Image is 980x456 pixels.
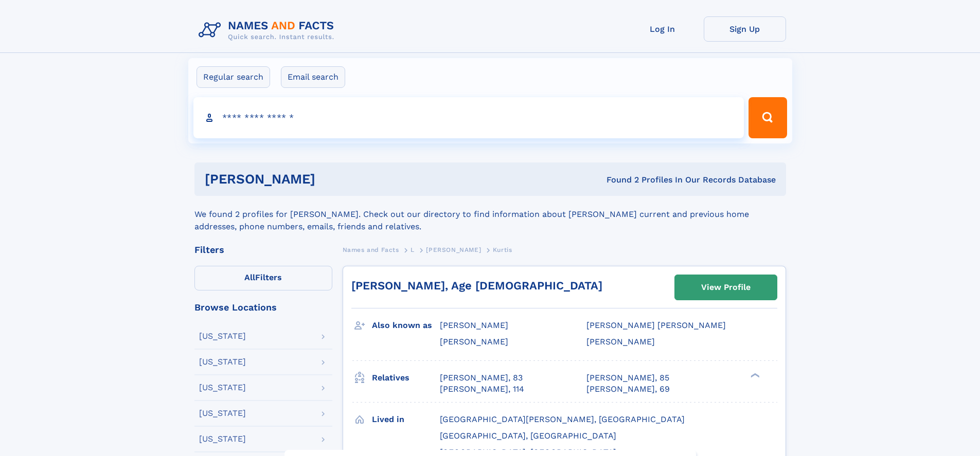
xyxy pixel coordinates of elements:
a: Log In [621,16,704,42]
div: [US_STATE] [199,409,246,417]
span: [PERSON_NAME] [440,337,508,346]
a: L [411,243,415,256]
a: [PERSON_NAME], 85 [586,372,669,384]
div: Filters [194,245,332,254]
span: All [244,272,255,282]
button: Search Button [749,97,787,138]
div: Browse Locations [194,303,332,312]
div: Found 2 Profiles In Our Records Database [461,174,776,186]
div: [US_STATE] [199,435,246,443]
img: Logo Names and Facts [194,16,343,44]
span: L [411,246,415,253]
span: [GEOGRAPHIC_DATA], [GEOGRAPHIC_DATA] [440,431,616,441]
div: ❯ [748,372,760,378]
input: search input [193,97,744,138]
h1: [PERSON_NAME] [205,173,461,186]
span: [PERSON_NAME] [PERSON_NAME] [586,320,726,330]
a: View Profile [675,275,777,300]
a: [PERSON_NAME], 69 [586,384,670,395]
a: [PERSON_NAME], 83 [440,372,523,384]
div: We found 2 profiles for [PERSON_NAME]. Check out our directory to find information about [PERSON_... [194,196,786,233]
h3: Lived in [372,411,440,428]
a: [PERSON_NAME] [426,243,481,256]
span: [PERSON_NAME] [440,320,508,330]
a: Names and Facts [343,243,399,256]
label: Email search [281,66,345,88]
a: Sign Up [704,16,786,42]
div: [US_STATE] [199,384,246,392]
label: Regular search [197,66,270,88]
a: [PERSON_NAME], Age [DEMOGRAPHIC_DATA] [351,279,602,292]
div: [US_STATE] [199,358,246,366]
span: [GEOGRAPHIC_DATA][PERSON_NAME], [GEOGRAPHIC_DATA] [440,414,685,424]
label: Filters [194,266,332,290]
a: [PERSON_NAME], 114 [440,384,524,395]
span: [PERSON_NAME] [586,337,655,346]
div: [US_STATE] [199,332,246,340]
h3: Also known as [372,317,440,334]
span: [PERSON_NAME] [426,246,481,253]
span: Kurtis [493,246,512,253]
h3: Relatives [372,369,440,387]
div: View Profile [701,276,751,299]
